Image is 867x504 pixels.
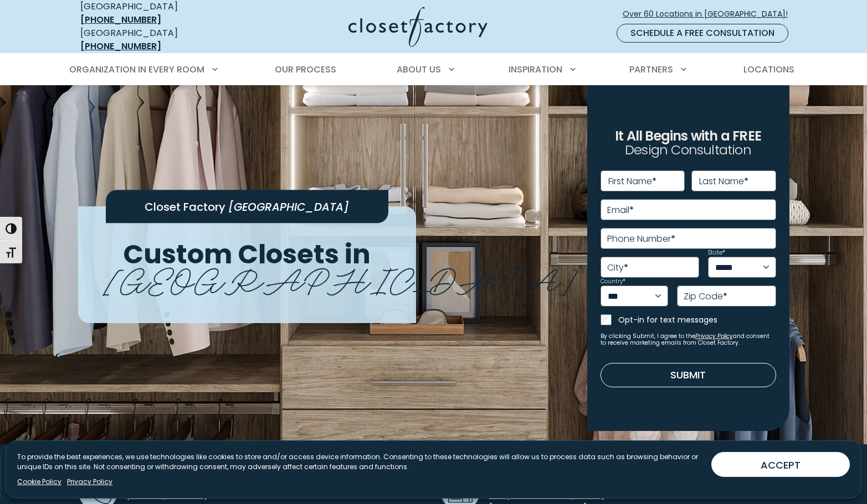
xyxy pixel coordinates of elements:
[80,27,241,53] div: [GEOGRAPHIC_DATA]
[695,332,733,340] a: Privacy Policy
[61,54,806,85] nav: Primary Menu
[743,63,794,76] span: Locations
[397,63,441,76] span: About Us
[629,63,673,76] span: Partners
[617,24,788,43] a: Schedule a Free Consultation
[699,177,748,186] label: Last Name
[615,127,761,145] span: It All Begins with a FREE
[145,199,225,215] span: Closet Factory
[123,236,371,273] span: Custom Closets in
[708,250,725,256] label: State
[608,177,656,186] label: First Name
[607,263,628,272] label: City
[623,8,797,20] span: Over 60 Locations in [GEOGRAPHIC_DATA]!
[509,63,562,76] span: Inspiration
[618,314,776,325] label: Opt-in for text messages
[601,279,625,284] label: Country
[601,333,776,346] small: By clicking Submit, I agree to the and consent to receive marketing emails from Closet Factory.
[17,452,702,472] p: To provide the best experiences, we use technologies like cookies to store and/or access device i...
[67,477,112,487] a: Privacy Policy
[275,63,336,76] span: Our Process
[607,206,634,215] label: Email
[622,4,797,24] a: Over 60 Locations in [GEOGRAPHIC_DATA]!
[69,63,204,76] span: Organization in Every Room
[607,235,675,243] label: Phone Number
[711,452,850,477] button: ACCEPT
[17,477,61,487] a: Cookie Policy
[80,40,161,53] a: [PHONE_NUMBER]
[684,292,727,301] label: Zip Code
[601,363,776,387] button: Submit
[348,7,488,47] img: Closet Factory Logo
[104,252,577,303] span: [GEOGRAPHIC_DATA]
[80,13,161,26] a: [PHONE_NUMBER]
[625,141,751,159] span: Design Consultation
[228,199,349,215] span: [GEOGRAPHIC_DATA]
